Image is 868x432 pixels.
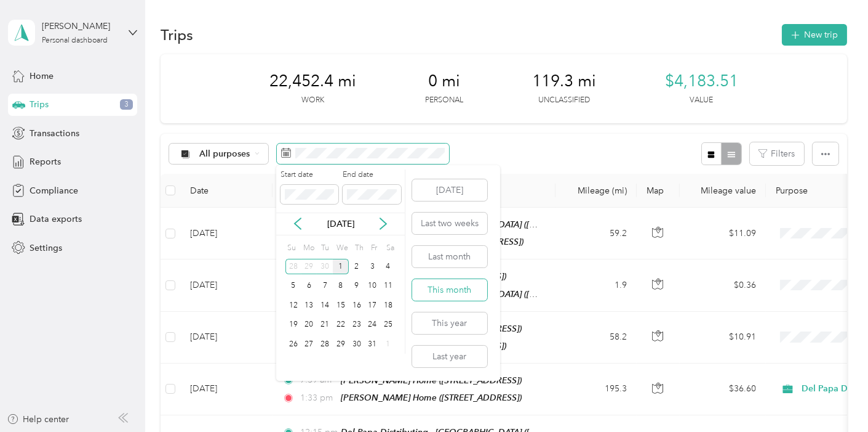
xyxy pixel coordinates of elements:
div: 14 [317,298,333,313]
button: Last two weeks [412,213,487,234]
div: 8 [333,279,349,294]
label: End date [343,169,400,181]
div: 25 [380,317,396,333]
div: [PERSON_NAME] [42,20,119,33]
div: 4 [380,259,396,274]
div: Th [352,240,364,257]
div: 12 [285,298,301,313]
th: Map [637,174,680,208]
div: Personal dashboard [42,37,108,44]
div: 11 [380,279,396,294]
div: 22 [333,317,349,333]
div: 15 [333,298,349,313]
td: $10.91 [680,312,766,364]
th: Mileage value [680,174,766,208]
div: 2 [349,259,365,274]
span: 22,452.4 mi [269,71,356,91]
div: We [335,240,349,257]
div: 5 [285,279,301,294]
button: Filters [750,142,804,165]
div: 16 [349,298,365,313]
div: 21 [317,317,333,333]
div: 30 [349,336,365,352]
div: 18 [380,298,396,313]
div: Su [285,240,297,257]
div: 28 [285,259,301,274]
p: Work [301,95,324,106]
button: New trip [782,24,847,46]
td: 58.2 [555,312,637,364]
div: 24 [364,317,380,333]
div: 20 [301,317,317,333]
p: [DATE] [315,218,367,230]
th: Mileage (mi) [555,174,637,208]
div: 6 [301,279,317,294]
div: 1 [380,336,396,352]
div: 17 [364,298,380,313]
td: [DATE] [180,259,273,311]
button: This month [412,279,487,301]
span: Reports [30,155,61,168]
button: Help center [7,413,70,426]
button: Last month [412,246,487,267]
td: 59.2 [555,208,637,259]
div: 9 [349,279,365,294]
h1: Trips [161,28,193,41]
th: Date [180,174,273,208]
span: [PERSON_NAME] Home ([STREET_ADDRESS]) [341,393,522,402]
td: $11.09 [680,208,766,259]
div: Tu [319,240,330,257]
span: Data exports [30,213,82,226]
p: Personal [425,95,463,106]
p: Value [690,95,713,106]
div: Fr [368,240,380,257]
span: 0 mi [428,71,460,91]
span: All purposes [199,150,250,158]
span: [PERSON_NAME] Home ([STREET_ADDRESS]) [341,375,522,385]
span: Home [30,70,54,83]
div: 23 [349,317,365,333]
span: 1:33 pm [300,391,335,405]
span: Trips [30,98,49,111]
span: 119.3 mi [532,71,596,91]
div: 26 [285,336,301,352]
div: Mo [301,240,315,257]
span: 3 [120,99,133,110]
td: $0.36 [680,259,766,311]
span: $4,183.51 [665,71,738,91]
td: [DATE] [180,364,273,415]
iframe: Everlance-gr Chat Button Frame [799,363,868,432]
button: Last year [412,346,487,367]
div: 27 [301,336,317,352]
td: 1.9 [555,259,637,311]
label: Start date [281,169,338,181]
div: 1 [333,259,349,274]
p: Unclassified [538,95,590,106]
div: 3 [364,259,380,274]
td: [DATE] [180,312,273,364]
div: 31 [364,336,380,352]
span: Settings [30,242,62,255]
div: 19 [285,317,301,333]
span: Transactions [30,127,79,140]
div: 7 [317,279,333,294]
th: Locations [273,174,555,208]
span: Compliance [30,184,78,197]
button: This year [412,312,487,334]
button: [DATE] [412,179,487,201]
div: 29 [301,259,317,274]
div: 28 [317,336,333,352]
td: $36.60 [680,364,766,415]
div: 13 [301,298,317,313]
div: 10 [364,279,380,294]
td: [DATE] [180,208,273,259]
div: 29 [333,336,349,352]
div: Sa [384,240,396,257]
div: 30 [317,259,333,274]
td: 195.3 [555,364,637,415]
